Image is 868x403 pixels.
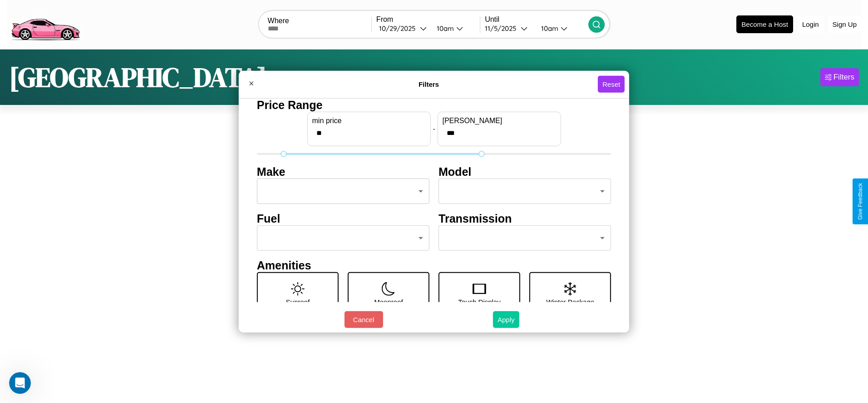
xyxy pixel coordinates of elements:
button: Apply [493,311,519,328]
h4: Model [439,165,611,178]
div: 10 / 29 / 2025 [379,24,420,33]
div: 10am [432,24,456,33]
p: Moonroof [374,295,403,308]
div: Filters [833,73,854,82]
button: Sign Up [828,16,861,33]
div: 10am [537,24,561,33]
label: [PERSON_NAME] [442,116,556,124]
h4: Fuel [257,212,429,225]
p: Sunroof [286,295,310,308]
label: From [376,15,480,24]
h4: Price Range [257,98,611,111]
label: Until [485,15,588,24]
p: Touch Display [458,295,500,308]
button: 10am [534,24,588,33]
button: 10/29/2025 [376,24,429,33]
h4: Make [257,165,429,178]
label: Where [268,17,371,25]
p: - [433,123,435,135]
h4: Transmission [439,212,611,225]
button: Filters [820,68,859,86]
img: logo [7,5,84,43]
button: 10am [429,24,480,33]
button: Login [798,16,824,33]
p: Winter Package [546,295,594,308]
div: 11 / 5 / 2025 [485,24,521,33]
h1: [GEOGRAPHIC_DATA] [9,59,267,96]
h4: Filters [260,80,598,88]
h4: Amenities [257,259,611,272]
iframe: Intercom live chat [9,372,31,394]
div: Give Feedback [857,183,863,220]
label: min price [312,116,425,124]
button: Become a Host [736,15,793,33]
button: Cancel [344,311,383,328]
button: Reset [598,76,625,93]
